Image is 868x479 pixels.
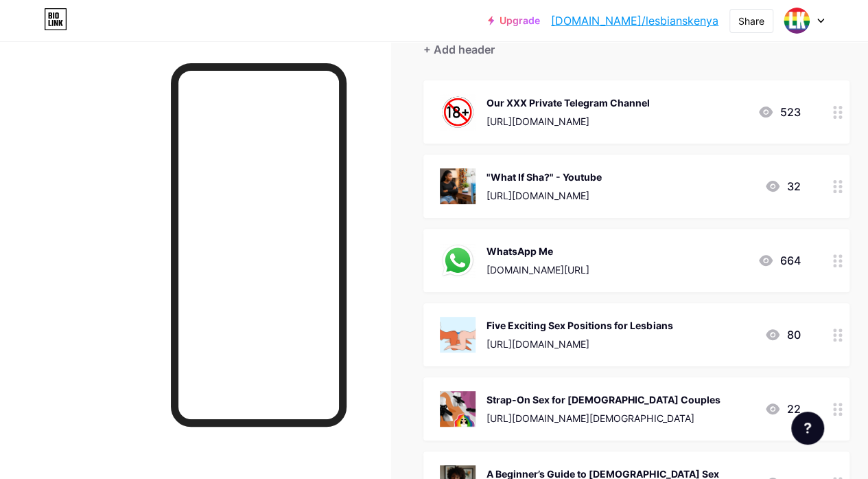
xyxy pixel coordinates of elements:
[486,244,589,258] div: WhatsApp Me
[486,96,650,110] div: Our XXX Private Telegram Channel
[764,178,800,194] div: 32
[486,337,672,351] div: [URL][DOMAIN_NAME]
[738,14,764,28] div: Share
[758,252,800,269] div: 664
[486,188,602,203] div: [URL][DOMAIN_NAME]
[551,12,718,29] a: [DOMAIN_NAME]/lesbianskenya
[764,401,800,417] div: 22
[486,318,672,333] div: Five Exciting Sex Positions for Lesbians
[486,392,720,407] div: Strap-On Sex for [DEMOGRAPHIC_DATA] Couples
[440,168,476,204] img: "What If Sha?" - Youtube
[486,411,720,425] div: [URL][DOMAIN_NAME][DEMOGRAPHIC_DATA]
[758,104,800,120] div: 523
[486,170,602,184] div: "What If Sha?" - Youtube
[440,243,476,278] img: WhatsApp Me
[764,326,800,343] div: 80
[486,263,589,277] div: [DOMAIN_NAME][URL]
[440,94,476,130] img: Our XXX Private Telegram Channel
[488,15,540,26] a: Upgrade
[486,114,650,129] div: [URL][DOMAIN_NAME]
[440,317,476,353] img: Five Exciting Sex Positions for Lesbians
[784,8,810,34] img: Git Gitau
[440,391,476,427] img: Strap-On Sex for Lesbian Couples
[423,41,495,58] div: + Add header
